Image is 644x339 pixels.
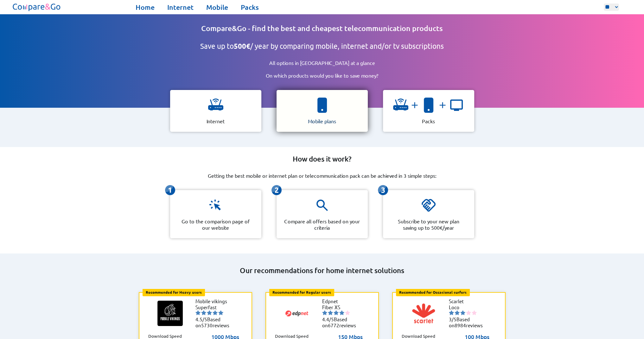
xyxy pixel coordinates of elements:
[293,155,352,163] h2: How does it work?
[421,198,436,213] img: icon representing a handshake
[208,172,437,179] p: Getting the best mobile or internet plan or telecommunication pack can be achieved in 3 simple st...
[328,310,333,315] img: starnr2
[393,98,408,113] img: icon representing a wifi
[178,218,254,231] p: Go to the comparison page of our website
[322,316,360,328] li: Based on reviews
[466,310,471,315] img: starnr4
[241,3,259,12] a: Packs
[411,301,436,326] img: Logo of Scarlet
[218,310,223,315] img: starnr5
[391,218,467,231] p: Subscribe to your new plan saving up to 500€/year
[195,304,233,310] li: Superfast
[201,322,213,328] span: 5730
[422,118,435,124] p: Packs
[315,98,330,113] img: icon representing a smartphone
[315,198,330,213] img: icon representing a magnifying glass
[308,118,336,124] p: Mobile plans
[132,266,512,275] h2: Our recommendations for home internet solutions
[378,90,479,132] a: icon representing a wifiandicon representing a smartphoneandicon representing a tv Packs
[201,310,206,315] img: starnr2
[195,316,233,328] li: Based on reviews
[460,310,465,315] img: starnr3
[284,218,360,231] p: Compare all offers based on your criteria
[322,298,360,304] li: Edpnet
[136,3,155,12] a: Home
[322,310,327,315] img: starnr1
[271,185,282,195] img: icon representing the second-step
[421,98,436,113] img: icon representing a smartphone
[472,310,477,315] img: starnr5
[408,100,421,110] img: and
[378,185,388,195] img: icon representing the third-step
[322,304,360,310] li: Fiber XS
[195,298,233,304] li: Mobile vikings
[271,90,373,132] a: icon representing a smartphone Mobile plans
[208,198,223,213] img: icon representing a click
[157,301,183,326] img: Logo of Mobile vikings
[449,310,454,315] img: starnr1
[449,316,487,328] li: Based on reviews
[200,42,444,51] h2: Save up to / year by comparing mobile, internet and/or tv subscriptions
[207,310,212,315] img: starnr3
[245,72,399,79] p: On which products would you like to save money?
[436,100,449,110] img: and
[208,98,223,113] img: icon representing a wifi
[455,310,460,315] img: starnr2
[234,42,250,50] b: 500€
[207,118,225,124] p: Internet
[322,316,334,322] span: 4.4/5
[449,298,487,304] li: Scarlet
[334,310,339,315] img: starnr3
[449,316,456,322] span: 3/5
[455,322,466,328] span: 8984
[399,290,467,295] b: Recommended for Occasional surfers
[272,290,331,295] b: Recommended for Regular users
[328,322,339,328] span: 6772
[195,310,201,315] img: starnr1
[146,290,202,295] b: Recommended for Heavy users
[201,24,443,33] h1: Compare&Go - find the best and cheapest telecommunication products
[284,301,309,326] img: Logo of Edpnet
[345,310,350,315] img: starnr5
[249,60,395,66] p: All options in [GEOGRAPHIC_DATA] at a glance
[213,310,218,315] img: starnr4
[206,3,228,12] a: Mobile
[449,304,487,310] li: Loco
[165,90,266,132] a: icon representing a wifi Internet
[11,2,62,13] img: Logo of Compare&Go
[165,185,175,195] img: icon representing the first-step
[449,98,464,113] img: icon representing a tv
[195,316,207,322] span: 4.5/5
[339,310,344,315] img: starnr4
[167,3,194,12] a: Internet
